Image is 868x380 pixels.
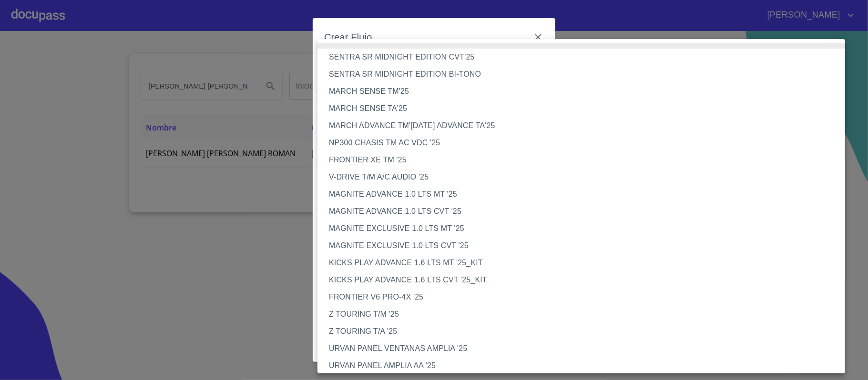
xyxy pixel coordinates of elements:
[317,271,855,289] li: KICKS PLAY ADVANCE 1.6 LTS CVT '25_KIT
[317,134,855,151] li: NP300 CHASIS TM AC VDC '25
[317,66,855,83] li: SENTRA SR MIDNIGHT EDITION BI-TONO
[317,289,855,306] li: FRONTIER V6 PRO-4X '25
[317,306,855,323] li: Z TOURING T/M '25
[317,340,855,357] li: URVAN PANEL VENTANAS AMPLIA '25
[317,169,855,186] li: V-DRIVE T/M A/C AUDIO '25
[317,83,855,100] li: MARCH SENSE TM'25
[317,151,855,169] li: FRONTIER XE TM '25
[317,203,855,220] li: MAGNITE ADVANCE 1.0 LTS CVT '25
[317,357,855,374] li: URVAN PANEL AMPLIA AA '25
[317,49,855,66] li: SENTRA SR MIDNIGHT EDITION CVT'25
[317,220,855,237] li: MAGNITE EXCLUSIVE 1.0 LTS MT '25
[317,323,855,340] li: Z TOURING T/A '25
[317,186,855,203] li: MAGNITE ADVANCE 1.0 LTS MT '25
[317,100,855,117] li: MARCH SENSE TA'25
[317,237,855,254] li: MAGNITE EXCLUSIVE 1.0 LTS CVT '25
[317,117,855,134] li: MARCH ADVANCE TM'[DATE] ADVANCE TA'25
[317,254,855,271] li: KICKS PLAY ADVANCE 1.6 LTS MT '25_KIT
